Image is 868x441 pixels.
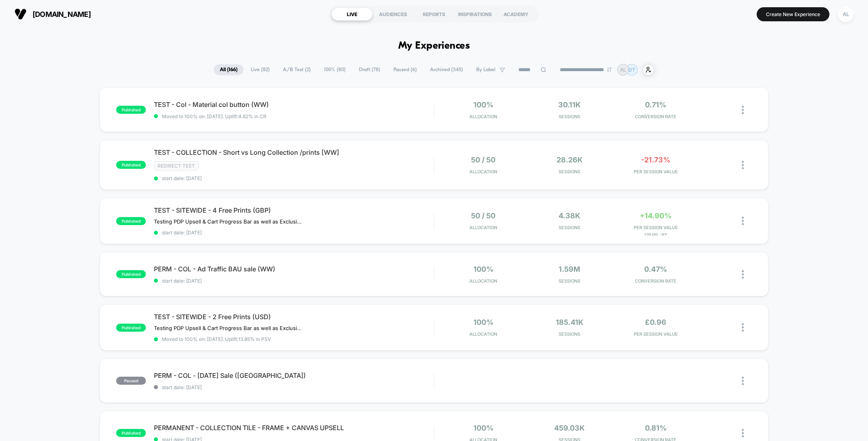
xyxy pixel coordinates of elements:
div: ACADEMY [495,8,536,21]
span: PERM - COL - Ad Traffic BAU sale (WW) [154,265,434,273]
div: AUDIENCES [373,8,414,21]
span: 0.81% [645,424,667,432]
span: Sessions [528,169,610,174]
span: PER SESSION VALUE [615,331,697,337]
span: 0.47% [644,265,667,273]
h1: My Experiences [398,40,470,52]
img: close [742,323,744,332]
span: 1.59M [559,265,580,273]
span: 4.38k [559,211,580,220]
span: PER SESSION VALUE [615,225,697,230]
div: AL [838,6,854,22]
img: close [742,377,744,385]
img: close [742,270,744,279]
button: [DOMAIN_NAME] [12,8,93,21]
span: Moved to 100% on: [DATE] . Uplift: 13.85% in PSV [162,336,271,342]
span: Redirect Test [154,161,199,170]
span: -21.73% [641,156,670,164]
span: Allocation [469,278,497,284]
span: Paused ( 6 ) [387,64,423,75]
span: £0.96 [645,318,666,326]
span: 0.71% [645,101,666,109]
span: Archived ( 345 ) [424,64,469,75]
span: 100% [473,318,493,326]
img: close [742,161,744,169]
span: Testing PDP Upsell & Cart Progress Bar as well as Exclusive Free Prints in the Cart [154,218,303,225]
span: Allocation [469,331,497,337]
span: published [116,429,146,437]
span: A/B Test ( 2 ) [277,64,317,75]
span: Sessions [528,225,610,230]
span: published [116,324,146,332]
span: 50 / 50 [471,211,495,220]
span: CONVERSION RATE [615,114,697,119]
span: 100% [473,101,493,109]
button: Create New Experience [757,7,829,21]
span: TEST - Col - Material col button (WW) [154,101,434,109]
span: +14.90% [640,211,671,220]
span: for £80 - 4FP [615,232,697,236]
span: Allocation [469,114,497,119]
span: PERM - COL - [DATE] Sale ([GEOGRAPHIC_DATA]) [154,371,434,379]
span: [DOMAIN_NAME] [33,10,91,18]
span: All ( 166 ) [214,64,244,75]
span: 459.03k [554,424,585,432]
span: By Label [476,67,495,73]
span: start date: [DATE] [154,230,434,236]
span: published [116,217,146,225]
span: CONVERSION RATE [615,278,697,284]
img: close [742,429,744,437]
span: Allocation [469,225,497,230]
span: TEST - COLLECTION - Short vs Long Collection /prints [WW] [154,148,434,156]
span: Sessions [528,114,610,119]
span: start date: [DATE] [154,278,434,284]
span: 100% ( 80 ) [318,64,352,75]
span: start date: [DATE] [154,384,434,390]
span: PERMANENT - COLLECTION TILE - FRAME + CANVAS UPSELL [154,424,434,432]
p: AL [620,67,626,73]
img: end [607,67,612,72]
span: 28.26k [557,156,583,164]
span: published [116,270,146,278]
span: 100% [473,424,493,432]
span: 50 / 50 [471,156,495,164]
span: 100% [473,265,493,273]
img: close [742,106,744,114]
span: Testing PDP Upsell & Cart Progress Bar as well as Exclusive Free Prints in the Cart [154,325,303,331]
div: INSPIRATIONS [454,8,495,21]
button: AL [835,6,856,23]
span: TEST - SITEWIDE - 4 Free Prints (GBP) [154,206,434,214]
img: close [742,217,744,225]
span: published [116,161,146,169]
span: paused [116,377,146,385]
span: 185.41k [556,318,583,326]
div: REPORTS [414,8,454,21]
span: Allocation [469,169,497,174]
img: Visually logo [14,8,27,20]
p: DT [628,67,635,73]
span: Live ( 82 ) [245,64,276,75]
span: Moved to 100% on: [DATE] . Uplift: 4.62% in CR [162,113,266,119]
span: 30.11k [558,101,581,109]
span: Draft ( 78 ) [353,64,386,75]
span: Sessions [528,278,610,284]
span: TEST - SITEWIDE - 2 Free Prints (USD) [154,313,434,321]
span: PER SESSION VALUE [615,169,697,174]
span: start date: [DATE] [154,175,434,181]
div: LIVE [332,8,373,21]
span: Sessions [528,331,610,337]
span: published [116,106,146,114]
